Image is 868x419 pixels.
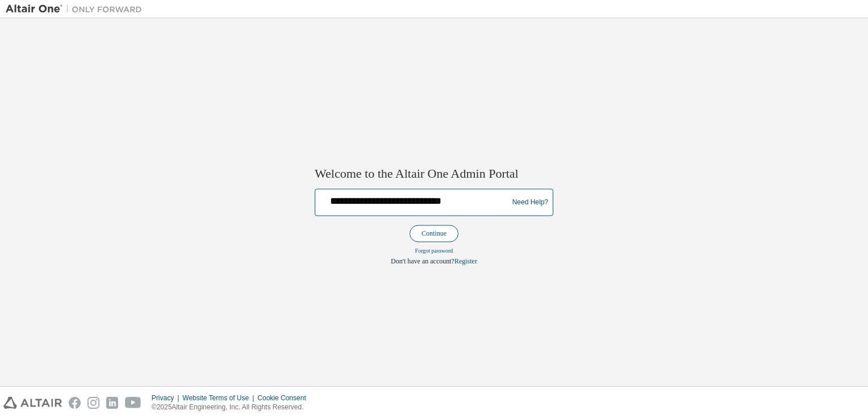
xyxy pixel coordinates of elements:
img: altair_logo.svg [3,397,62,409]
img: linkedin.svg [106,397,118,409]
img: instagram.svg [87,397,99,409]
a: Register [454,258,477,266]
a: Forgot password [415,248,453,254]
img: youtube.svg [125,397,141,409]
h2: Welcome to the Altair One Admin Portal [315,166,553,182]
p: © 2025 Altair Engineering, Inc. All Rights Reserved. [152,403,313,412]
img: Altair One [6,3,148,15]
span: Don't have an account? [391,258,454,266]
div: Privacy [152,393,182,403]
button: Continue [410,225,458,242]
div: Cookie Consent [257,393,312,403]
img: facebook.svg [69,397,81,409]
a: Need Help? [512,202,548,203]
div: Website Terms of Use [182,393,257,403]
